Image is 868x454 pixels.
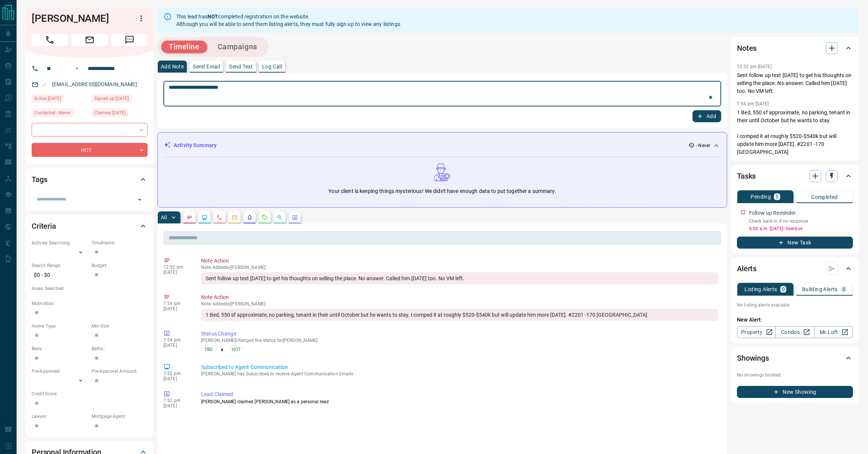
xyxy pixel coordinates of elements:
p: Your client is keeping things mysterious! We didn't have enough data to put together a summary. [328,187,556,195]
span: Contacted - Never [34,109,70,117]
p: - Never [696,142,710,149]
p: 6:00 a.m. [DATE] - Overdue [749,225,853,232]
h2: Alerts [737,263,757,275]
p: [PERSON_NAME] has Subscribed to receive Agent Communication Emails [201,371,718,377]
p: Activity Summary [174,141,217,149]
p: 7:54 pm [163,301,190,306]
p: Send Text [229,64,253,69]
a: Mr.Loft [814,326,853,338]
p: Note Action [201,293,718,301]
svg: Agent Actions [292,214,298,220]
p: [PERSON_NAME] changed the status for [PERSON_NAME] [201,338,718,343]
div: Tags [32,170,148,188]
div: This lead has completed registration on the website. Although you will be able to send them listi... [176,10,400,31]
p: Credit Score: [32,390,148,397]
p: No showings booked [737,372,853,378]
p: Add Note [161,64,184,69]
p: Lead Claimed [201,390,718,398]
div: 1 Bed, 550 sf approximate, no parking, tenant in their until October but he wants to stay. I comp... [201,309,718,321]
a: Property [737,326,776,338]
a: [EMAIL_ADDRESS][DOMAIN_NAME] [52,81,137,87]
h2: Criteria [32,220,56,232]
button: Campaigns [210,41,265,53]
p: Send Email [193,64,220,69]
p: Subscribed to Agent Communication [201,363,718,371]
span: Email [72,34,108,46]
button: Add [693,110,721,122]
div: Showings [737,349,853,367]
div: Mon Aug 18 2025 [32,94,88,105]
svg: Notes [186,214,192,220]
div: Notes [737,39,853,57]
svg: Emails [232,214,238,220]
p: [DATE] [163,376,190,381]
p: New Alert: [737,316,853,324]
p: 1 [775,194,778,199]
p: Pre-Approval Amount: [92,368,148,375]
p: Areas Searched: [32,285,148,292]
h2: Notes [737,42,757,54]
h2: Tasks [737,170,756,182]
p: $0 - $0 [32,269,88,281]
svg: Requests [262,214,268,220]
p: 7:52 pm [163,398,190,403]
p: Status Change [201,330,718,338]
p: Search Range: [32,262,88,269]
div: Sent follow up text [DATE] to get his thoughts on selling the place. No answer. Called him [DATE]... [201,272,718,284]
p: Motivation: [32,300,148,307]
span: Active [DATE] [34,95,61,102]
p: Note Action [201,257,718,265]
p: No listing alerts available [737,302,853,308]
p: Min Size: [92,323,148,329]
p: Pending [751,194,771,199]
p: Budget: [92,262,148,269]
div: Mon Aug 18 2025 [92,94,148,105]
p: Baths: [92,345,148,352]
button: Timeline [161,41,207,53]
p: [DATE] [163,306,190,311]
p: Home Type: [32,323,88,329]
h1: [PERSON_NAME] [32,12,124,24]
button: New Showing [737,386,853,398]
div: Criteria [32,217,148,235]
p: Note Added by [PERSON_NAME] [201,265,718,270]
h2: Showings [737,352,769,364]
svg: Opportunities [277,214,283,220]
p: 12:52 pm [DATE] [737,64,772,69]
button: Open [134,194,145,205]
p: Follow up Reminder [749,209,796,217]
span: Claimed [DATE] [94,109,125,117]
p: Note Added by [PERSON_NAME] [201,301,718,307]
span: TBD [204,346,213,353]
div: HOT [32,143,148,157]
strong: NOT [207,14,218,20]
div: Alerts [737,260,853,278]
p: Timeframe: [92,240,148,246]
p: Listing Alerts [744,287,777,292]
button: New Task [737,237,853,249]
p: 12:52 pm [163,264,190,270]
p: [PERSON_NAME] claimed [PERSON_NAME] as a personal lead [201,398,718,405]
p: [DATE] [163,403,190,408]
svg: Calls [217,214,223,220]
div: Mon Aug 18 2025 [92,109,148,119]
span: Signed up [DATE] [94,95,129,102]
p: 0 [782,287,785,292]
span: Message [111,34,148,46]
svg: Listing Alerts [247,214,253,220]
p: [DATE] [163,270,190,275]
p: Check back in if no response [749,218,853,225]
p: [DATE] [163,343,190,348]
div: Activity Summary- Never [164,138,721,152]
p: 7:54 pm [DATE] [737,101,769,106]
span: HOT [232,346,241,353]
p: 7:52 pm [163,371,190,376]
span: Call [32,34,68,46]
p: Completed [811,194,838,200]
p: Lawyer: [32,413,88,420]
div: Tasks [737,167,853,185]
p: 0 [842,287,845,292]
p: Actively Searching: [32,240,88,246]
a: Condos [775,326,814,338]
textarea: To enrich screen reader interactions, please activate Accessibility in Grammarly extension settings [169,84,716,103]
